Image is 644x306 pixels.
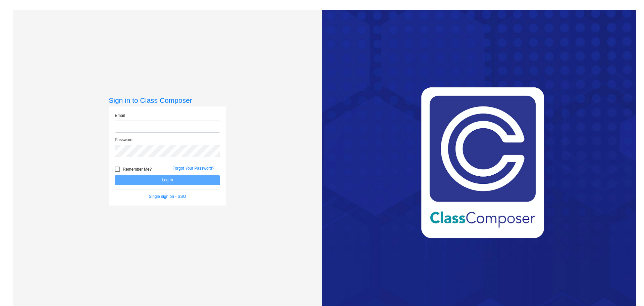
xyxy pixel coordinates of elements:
[115,113,125,119] label: Email
[109,96,226,104] h3: Sign in to Class Composer
[172,166,214,171] a: Forgot Your Password?
[115,175,220,185] button: Log In
[123,165,152,173] span: Remember Me?
[115,137,132,143] label: Password
[149,194,186,199] a: Single sign on - SSO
